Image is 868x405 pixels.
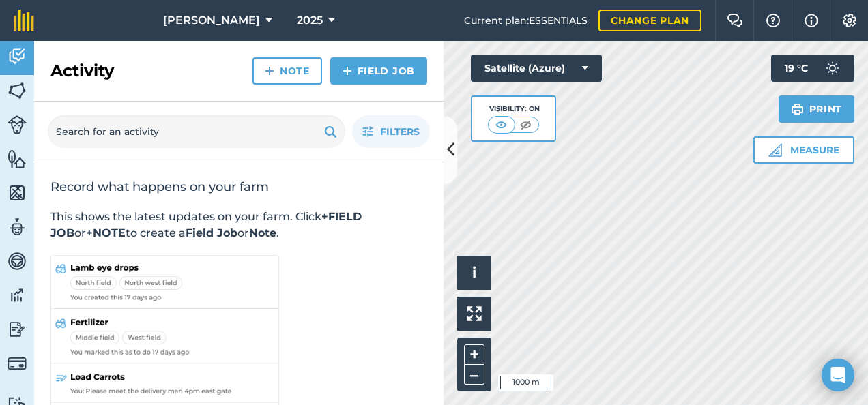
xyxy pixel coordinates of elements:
div: Open Intercom Messenger [822,359,854,391]
img: svg+xml;base64,PD94bWwgdmVyc2lvbj0iMS4wIiBlbmNvZGluZz0idXRmLTgiPz4KPCEtLSBHZW5lcmF0b3I6IEFkb2JlIE... [819,55,846,82]
span: 19 ° C [785,55,808,82]
button: i [457,256,491,290]
img: svg+xml;base64,PHN2ZyB4bWxucz0iaHR0cDovL3d3dy53My5vcmcvMjAwMC9zdmciIHdpZHRoPSI1MCIgaGVpZ2h0PSI0MC... [493,118,510,132]
img: svg+xml;base64,PD94bWwgdmVyc2lvbj0iMS4wIiBlbmNvZGluZz0idXRmLTgiPz4KPCEtLSBHZW5lcmF0b3I6IEFkb2JlIE... [8,319,27,340]
img: Two speech bubbles overlapping with the left bubble in the forefront [727,14,743,27]
span: Filters [380,124,420,139]
h2: Activity [50,60,114,82]
strong: +NOTE [86,226,126,239]
button: Satellite (Azure) [471,55,602,82]
img: svg+xml;base64,PD94bWwgdmVyc2lvbj0iMS4wIiBlbmNvZGluZz0idXRmLTgiPz4KPCEtLSBHZW5lcmF0b3I6IEFkb2JlIE... [8,251,27,271]
img: svg+xml;base64,PHN2ZyB4bWxucz0iaHR0cDovL3d3dy53My5vcmcvMjAwMC9zdmciIHdpZHRoPSIxNCIgaGVpZ2h0PSIyNC... [265,63,274,79]
strong: Note [249,226,276,239]
button: + [464,344,484,365]
button: – [464,365,484,385]
img: svg+xml;base64,PHN2ZyB4bWxucz0iaHR0cDovL3d3dy53My5vcmcvMjAwMC9zdmciIHdpZHRoPSI1NiIgaGVpZ2h0PSI2MC... [8,183,27,203]
img: A cog icon [841,14,858,27]
img: svg+xml;base64,PHN2ZyB4bWxucz0iaHR0cDovL3d3dy53My5vcmcvMjAwMC9zdmciIHdpZHRoPSI1MCIgaGVpZ2h0PSI0MC... [517,118,534,132]
img: svg+xml;base64,PHN2ZyB4bWxucz0iaHR0cDovL3d3dy53My5vcmcvMjAwMC9zdmciIHdpZHRoPSI1NiIgaGVpZ2h0PSI2MC... [8,80,27,101]
img: svg+xml;base64,PHN2ZyB4bWxucz0iaHR0cDovL3d3dy53My5vcmcvMjAwMC9zdmciIHdpZHRoPSI1NiIgaGVpZ2h0PSI2MC... [8,149,27,169]
button: Measure [753,136,854,164]
img: Four arrows, one pointing top left, one top right, one bottom right and the last bottom left [467,306,482,321]
button: 19 °C [771,55,854,82]
img: A question mark icon [765,14,781,27]
a: Change plan [598,10,701,31]
img: svg+xml;base64,PHN2ZyB4bWxucz0iaHR0cDovL3d3dy53My5vcmcvMjAwMC9zdmciIHdpZHRoPSIxNyIgaGVpZ2h0PSIxNy... [805,12,818,29]
span: Current plan : ESSENTIALS [464,13,588,28]
input: Search for an activity [48,115,345,148]
span: 2025 [297,12,323,29]
h2: Record what happens on your farm [50,179,427,195]
button: Print [779,95,855,123]
img: svg+xml;base64,PD94bWwgdmVyc2lvbj0iMS4wIiBlbmNvZGluZz0idXRmLTgiPz4KPCEtLSBHZW5lcmF0b3I6IEFkb2JlIE... [8,46,27,67]
strong: Field Job [186,226,237,239]
span: i [472,264,476,281]
img: svg+xml;base64,PD94bWwgdmVyc2lvbj0iMS4wIiBlbmNvZGluZz0idXRmLTgiPz4KPCEtLSBHZW5lcmF0b3I6IEFkb2JlIE... [8,115,27,134]
a: Field Job [330,57,427,85]
span: [PERSON_NAME] [163,12,260,29]
p: This shows the latest updates on your farm. Click or to create a or . [50,209,427,241]
img: svg+xml;base64,PD94bWwgdmVyc2lvbj0iMS4wIiBlbmNvZGluZz0idXRmLTgiPz4KPCEtLSBHZW5lcmF0b3I6IEFkb2JlIE... [8,217,27,237]
div: Visibility: On [488,104,540,115]
button: Filters [352,115,430,148]
img: svg+xml;base64,PD94bWwgdmVyc2lvbj0iMS4wIiBlbmNvZGluZz0idXRmLTgiPz4KPCEtLSBHZW5lcmF0b3I6IEFkb2JlIE... [8,354,27,373]
img: svg+xml;base64,PD94bWwgdmVyc2lvbj0iMS4wIiBlbmNvZGluZz0idXRmLTgiPz4KPCEtLSBHZW5lcmF0b3I6IEFkb2JlIE... [8,285,27,305]
img: svg+xml;base64,PHN2ZyB4bWxucz0iaHR0cDovL3d3dy53My5vcmcvMjAwMC9zdmciIHdpZHRoPSIxOSIgaGVpZ2h0PSIyNC... [791,101,804,117]
a: Note [252,57,322,85]
img: svg+xml;base64,PHN2ZyB4bWxucz0iaHR0cDovL3d3dy53My5vcmcvMjAwMC9zdmciIHdpZHRoPSIxOSIgaGVpZ2h0PSIyNC... [324,123,337,140]
img: Ruler icon [768,143,782,157]
img: fieldmargin Logo [14,10,34,31]
img: svg+xml;base64,PHN2ZyB4bWxucz0iaHR0cDovL3d3dy53My5vcmcvMjAwMC9zdmciIHdpZHRoPSIxNCIgaGVpZ2h0PSIyNC... [343,63,352,79]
